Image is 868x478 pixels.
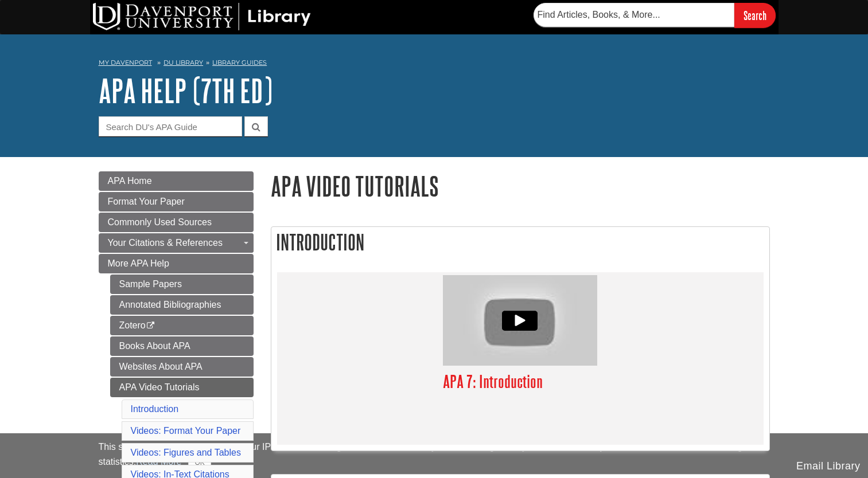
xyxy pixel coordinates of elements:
span: More APA Help [108,258,169,268]
i: This link opens in a new window [146,322,155,330]
div: Video: What is APA? [443,275,598,365]
h2: Introduction [271,227,769,257]
a: More APA Help [99,254,254,273]
a: Books About APA [110,336,254,356]
input: Find Articles, Books, & More... [534,3,734,27]
span: APA Home [108,176,152,186]
span: Your Citations & References [108,238,223,248]
a: Videos: Figures and Tables [131,448,241,457]
a: DU Library [164,58,203,66]
a: APA Video Tutorials [110,378,254,397]
a: Websites About APA [110,357,254,377]
a: APA Help (7th Ed) [99,73,273,108]
button: Email Library [789,455,868,478]
a: APA Home [99,171,254,191]
img: DU Library [93,3,311,30]
a: Your Citations & References [99,233,254,253]
span: Format Your Paper [108,197,185,206]
a: Library Guides [212,58,267,66]
a: Videos: Format Your Paper [131,426,241,436]
a: Zotero [110,316,254,335]
a: Annotated Bibliographies [110,295,254,315]
input: Search [734,3,776,28]
input: Search DU's APA Guide [99,116,242,136]
a: Format Your Paper [99,192,254,211]
a: Introduction [131,404,179,414]
nav: breadcrumb [99,55,770,73]
h3: APA 7: Introduction [443,371,598,391]
a: Sample Papers [110,275,254,294]
a: My Davenport [99,58,152,68]
span: Commonly Used Sources [108,217,212,227]
form: Searches DU Library's articles, books, and more [534,3,776,28]
h1: APA Video Tutorials [271,171,770,201]
a: Commonly Used Sources [99,213,254,232]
